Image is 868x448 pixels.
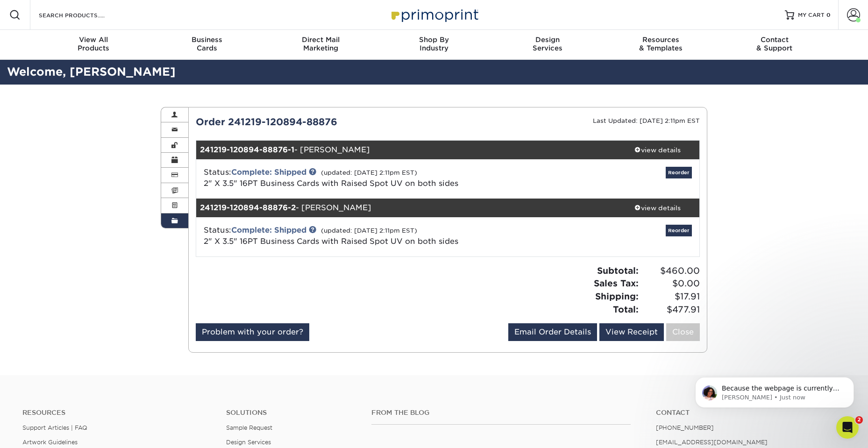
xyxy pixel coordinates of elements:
div: view details [615,145,699,155]
span: MY CART [798,11,825,19]
span: Shop By [377,36,491,44]
a: Email Order Details [508,323,597,341]
div: Status: [197,225,532,247]
a: View Receipt [599,323,664,341]
strong: Subtotal: [597,265,639,276]
a: Resources& Templates [604,30,718,60]
div: - [PERSON_NAME] [196,141,616,159]
span: Design [491,36,604,44]
strong: Sales Tax: [594,278,639,288]
a: Contact& Support [718,30,831,60]
a: Direct MailMarketing [264,30,377,60]
a: Problem with your order? [196,323,309,341]
div: & Templates [604,36,718,52]
a: Reorder [666,167,692,178]
a: Complete: Shipped [231,168,306,177]
a: Complete: Shipped [231,226,306,235]
span: $460.00 [641,264,700,277]
a: View AllProducts [37,30,150,60]
span: View All [37,36,150,44]
span: $477.91 [641,303,700,316]
div: & Support [718,36,831,52]
a: Design Services [226,439,271,446]
strong: Total: [613,304,639,314]
a: Sample Request [226,424,272,431]
h4: Resources [22,409,212,417]
div: Status: [197,167,532,189]
a: view details [615,141,699,159]
span: $17.91 [641,290,700,303]
a: 2" X 3.5" 16PT Business Cards with Raised Spot UV on both sides [204,237,458,246]
span: Resources [604,36,718,44]
div: Industry [377,36,491,52]
span: 0 [826,12,831,18]
h4: From the Blog [371,409,631,417]
div: Services [491,36,604,52]
strong: 241219-120894-88876-1 [200,145,294,154]
strong: 241219-120894-88876-2 [200,203,296,212]
a: Contact [656,409,846,417]
a: [EMAIL_ADDRESS][DOMAIN_NAME] [656,439,768,446]
div: Products [37,36,150,52]
span: Business [150,36,264,44]
a: Close [666,323,700,341]
small: (updated: [DATE] 2:11pm EST) [321,227,417,234]
a: BusinessCards [150,30,264,60]
a: [PHONE_NUMBER] [656,424,714,431]
strong: Shipping: [595,291,639,301]
div: - [PERSON_NAME] [196,199,616,217]
div: view details [615,203,699,213]
small: Last Updated: [DATE] 2:11pm EST [593,117,700,124]
span: Contact [718,36,831,44]
div: Cards [150,36,264,52]
a: 2" X 3.5" 16PT Business Cards with Raised Spot UV on both sides [204,179,458,188]
span: Direct Mail [264,36,377,44]
a: Shop ByIndustry [377,30,491,60]
a: view details [615,199,699,217]
span: 2 [855,416,863,424]
a: DesignServices [491,30,604,60]
a: Reorder [666,225,692,236]
div: Marketing [264,36,377,52]
img: Primoprint [387,5,481,25]
input: SEARCH PRODUCTS..... [38,9,129,21]
iframe: Intercom live chat [836,416,859,439]
small: (updated: [DATE] 2:11pm EST) [321,169,417,176]
iframe: Intercom notifications message [681,357,868,423]
div: Order 241219-120894-88876 [189,115,448,129]
h4: Solutions [226,409,357,417]
span: $0.00 [641,277,700,290]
